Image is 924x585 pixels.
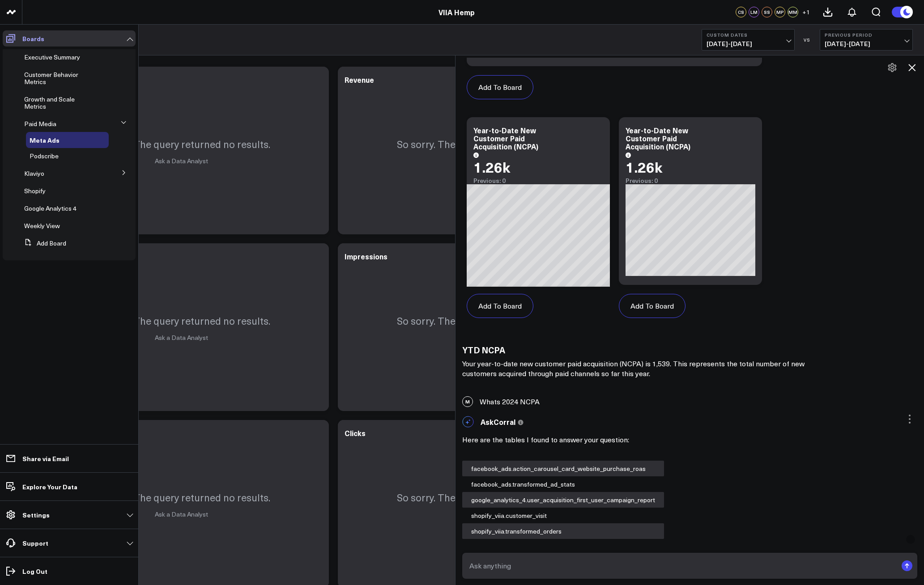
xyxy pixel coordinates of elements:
span: + 1 [802,9,810,15]
p: Boards [22,35,44,42]
span: Klaviyo [24,169,44,178]
span: [DATE] - [DATE] [825,40,908,47]
p: So sorry. The query returned no results. [93,491,270,504]
a: Customer Behavior Metrics [24,71,96,85]
a: Paid Media [24,120,56,127]
a: Shopify [24,187,46,195]
button: Custom Dates[DATE]-[DATE] [702,29,795,51]
button: +1 [801,7,811,17]
div: CS [736,7,746,17]
p: So sorry. The query returned no results. [93,137,270,151]
div: 1.26k [626,159,662,175]
p: So sorry. The query returned no results. [93,314,270,327]
span: M [462,396,473,407]
button: Add To Board [619,294,686,318]
p: Here are the tables I found to answer your question: [462,434,918,445]
div: shopify_viia.transformed_orders [462,523,664,539]
div: LM [749,7,759,17]
div: facebook_ads.transformed_ad_stats [462,476,664,492]
button: Add To Board [467,75,533,99]
span: Growth and Scale Metrics [24,95,75,110]
div: MM [788,7,798,17]
div: google_analytics_4.user_acquisition_first_user_campaign_report [462,492,664,508]
span: Weekly View [24,221,60,230]
div: facebook_ads.action_carousel_card_website_purchase_roas [462,461,664,476]
span: Paid Media [24,119,56,128]
span: Executive Summary [24,53,80,61]
span: Shopify [24,187,46,195]
div: Impressions [345,251,387,261]
b: Previous Period [825,32,908,38]
div: Previous: 0 [626,177,755,184]
div: Year-to-Date New Customer Paid Acquisition (NCPA) [626,125,690,151]
span: [DATE] - [DATE] [707,40,790,47]
p: So sorry. The query returned no results. [397,137,575,151]
p: So sorry. The query returned no results. [397,491,575,504]
div: Previous: 0 [473,177,603,184]
span: AskCorral [481,417,515,427]
a: Ask a Data Analyst [155,157,208,165]
a: VIIA Hemp [439,7,475,17]
b: Custom Dates [707,32,790,38]
div: SS [762,7,772,17]
span: Meta Ads [30,136,60,144]
a: Podscribe [30,153,59,160]
span: Google Analytics 4 [24,204,77,212]
div: shopify_viia.customer_visit [462,508,664,523]
span: Podscribe [30,152,59,160]
a: Growth and Scale Metrics [24,96,96,110]
a: Weekly View [24,222,60,229]
a: Klaviyo [24,170,44,177]
div: 1.26k [473,159,510,175]
button: Add To Board [467,294,533,318]
p: Settings [22,511,50,518]
a: Google Analytics 4 [24,205,77,212]
button: Previous Period[DATE]-[DATE] [820,29,913,51]
div: MP [775,7,785,17]
p: So sorry. The query returned no results. [397,314,575,327]
div: Clicks [345,428,366,438]
a: Meta Ads [30,136,60,144]
div: Revenue [345,75,374,85]
div: VS [799,37,815,42]
a: Ask a Data Analyst [155,510,208,518]
button: Add Board [21,235,66,251]
div: Year-to-Date New Customer Paid Acquisition (NCPA) [473,125,538,151]
p: Explore Your Data [22,483,77,490]
p: Support [22,539,48,547]
p: Log Out [22,568,47,575]
span: Customer Behavior Metrics [24,70,78,86]
a: Executive Summary [24,54,80,61]
p: Your year-to-date new customer paid acquisition (NCPA) is 1,539. This represents the total number... [462,359,820,378]
a: Ask a Data Analyst [155,333,208,342]
h3: YTD NCPA [462,345,820,355]
p: Share via Email [22,455,69,462]
a: Log Out [3,563,136,579]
